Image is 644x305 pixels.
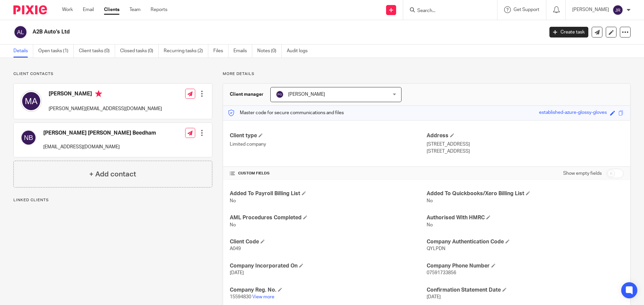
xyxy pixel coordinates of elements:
p: [PERSON_NAME][EMAIL_ADDRESS][DOMAIN_NAME] [49,105,162,112]
img: svg%3E [276,90,284,98]
span: [PERSON_NAME] [288,92,325,97]
img: svg%3E [20,130,37,146]
span: No [230,199,236,203]
a: Open tasks (1) [38,45,74,58]
span: 07591733856 [427,271,456,275]
p: [PERSON_NAME] [572,6,609,13]
a: Recurring tasks (2) [164,45,208,58]
h4: [PERSON_NAME] [PERSON_NAME] Beedham [43,130,156,137]
span: No [427,199,433,203]
a: Create task [549,27,588,37]
span: A049 [230,246,241,251]
p: Client contacts [13,71,212,77]
label: Show empty fields [563,170,602,177]
p: [EMAIL_ADDRESS][DOMAIN_NAME] [43,144,156,150]
h4: Added To Payroll Billing List [230,190,427,197]
span: No [230,223,236,227]
a: Details [13,45,33,58]
h4: Address [427,132,624,139]
img: svg%3E [13,25,28,39]
a: Client tasks (0) [79,45,115,58]
h2: A2B Auto's Ltd [33,28,438,35]
a: Notes (0) [257,45,282,58]
h4: Confirmation Statement Date [427,287,624,294]
a: View more [252,295,274,299]
div: established-azure-glossy-gloves [539,109,607,117]
p: Limited company [230,141,427,148]
span: Get Support [514,7,539,12]
a: Clients [104,6,119,13]
a: Files [213,45,228,58]
a: Work [62,6,73,13]
a: Team [129,6,141,13]
p: Master code for secure communications and files [228,109,344,116]
p: [STREET_ADDRESS] [427,141,624,148]
span: [DATE] [230,271,244,275]
p: Linked clients [13,198,212,203]
a: Closed tasks (0) [120,45,159,58]
span: 15594830 [230,295,251,299]
h4: CUSTOM FIELDS [230,171,427,176]
a: Audit logs [287,45,313,58]
h4: Authorised With HMRC [427,214,624,221]
p: More details [223,71,631,77]
h4: + Add contact [89,169,136,179]
h4: Company Phone Number [427,262,624,270]
h4: Company Incorporated On [230,262,427,270]
img: svg%3E [20,90,42,112]
span: No [427,223,433,227]
span: QYLPDN [427,246,445,251]
a: Emails [233,45,252,58]
h4: Company Authentication Code [427,238,624,245]
h4: Client type [230,132,427,139]
input: Search [417,8,477,14]
h4: Added To Quickbooks/Xero Billing List [427,190,624,197]
h4: Company Reg. No. [230,287,427,294]
img: svg%3E [612,5,623,15]
h3: Client manager [230,91,264,98]
h4: Client Code [230,238,427,245]
img: Pixie [13,5,47,14]
i: Primary [95,90,102,97]
span: [DATE] [427,295,441,299]
a: Email [83,6,94,13]
h4: AML Procedures Completed [230,214,427,221]
h4: [PERSON_NAME] [49,90,162,99]
a: Reports [151,6,167,13]
p: [STREET_ADDRESS] [427,148,624,155]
